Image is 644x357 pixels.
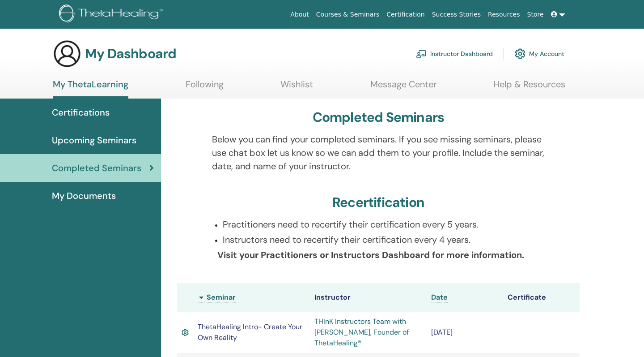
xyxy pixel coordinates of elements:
[223,218,545,231] p: Practitioners need to recertify their certification every 5 years.
[217,249,524,261] b: Visit your Practitioners or Instructors Dashboard for more information.
[431,292,448,302] span: Date
[370,79,436,96] a: Message Center
[53,39,81,68] img: generic-user-icon.jpg
[314,317,409,348] a: THInK Instructors Team with [PERSON_NAME], Founder of ThetaHealing®
[53,79,128,99] a: My ThetaLearning
[428,6,484,23] a: Success Stories
[52,161,141,175] span: Completed Seminars
[280,79,313,96] a: Wishlist
[431,292,448,302] a: Date
[332,194,424,211] h3: Recertification
[416,44,493,64] a: Instructor Dashboard
[427,312,503,353] td: [DATE]
[313,6,383,23] a: Courses & Seminars
[59,4,166,25] img: logo.png
[85,46,176,62] h3: My Dashboard
[416,50,427,58] img: chalkboard-teacher.svg
[182,327,189,338] img: Active Certificate
[524,6,547,23] a: Store
[52,133,136,147] span: Upcoming Seminars
[383,6,428,23] a: Certification
[515,46,525,61] img: cog.svg
[198,322,302,342] span: ThetaHealing Intro- Create Your Own Reality
[223,233,545,246] p: Instructors need to recertify their certification every 4 years.
[484,6,524,23] a: Resources
[310,283,427,312] th: Instructor
[52,106,110,119] span: Certifications
[186,79,224,96] a: Following
[515,44,564,64] a: My Account
[503,283,580,312] th: Certificate
[287,6,312,23] a: About
[52,189,116,202] span: My Documents
[313,109,445,125] h3: Completed Seminars
[212,133,545,173] p: Below you can find your completed seminars. If you see missing seminars, please use chat box let ...
[493,79,565,96] a: Help & Resources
